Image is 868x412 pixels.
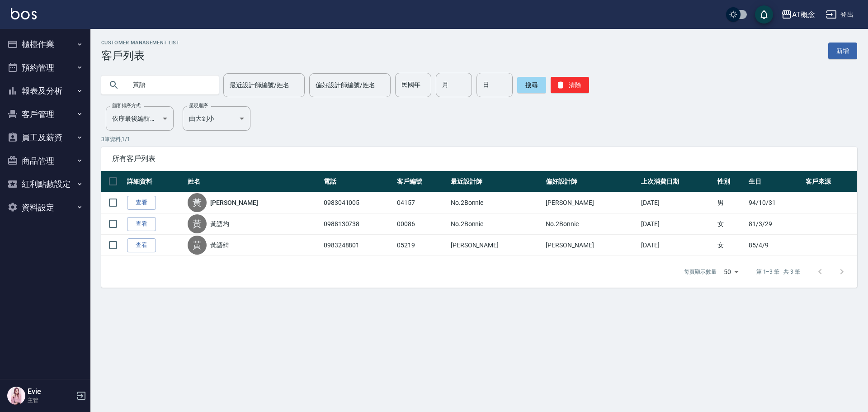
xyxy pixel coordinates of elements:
td: 94/10/31 [746,192,803,213]
button: save [755,5,773,24]
th: 最近設計師 [448,171,544,192]
td: [PERSON_NAME] [543,192,639,213]
th: 偏好設計師 [543,171,639,192]
a: 黃語均 [210,219,229,228]
p: 主管 [28,396,74,404]
label: 呈現順序 [189,102,208,109]
td: 04157 [395,192,448,213]
th: 生日 [746,171,803,192]
td: 05219 [395,235,448,256]
td: 85/4/9 [746,235,803,256]
div: 依序最後編輯時間 [106,106,174,131]
td: 81/3/29 [746,213,803,235]
h5: Evie [28,387,74,396]
button: 櫃檯作業 [4,33,87,56]
td: No.2Bonnie [448,213,544,235]
th: 客戶編號 [395,171,448,192]
a: 新增 [828,43,857,59]
p: 3 筆資料, 1 / 1 [101,135,857,143]
td: [DATE] [639,192,716,213]
div: 50 [720,260,742,284]
button: 客戶管理 [4,103,87,126]
h2: Customer Management List [101,40,179,46]
td: [PERSON_NAME] [543,235,639,256]
td: 0983248801 [321,235,395,256]
div: 黃 [188,193,207,212]
th: 詳細資料 [125,171,185,192]
button: 登出 [822,6,857,23]
input: 搜尋關鍵字 [127,73,212,97]
td: No.2Bonnie [448,192,544,213]
td: 0988130738 [321,213,395,235]
label: 顧客排序方式 [112,102,141,109]
a: 查看 [127,238,156,252]
button: 員工及薪資 [4,126,87,149]
td: [DATE] [639,213,716,235]
p: 每頁顯示數量 [684,268,717,276]
div: 黃 [188,236,207,255]
button: 搜尋 [517,77,546,93]
td: 0983041005 [321,192,395,213]
h3: 客戶列表 [101,49,179,62]
div: AT概念 [792,9,815,20]
img: Logo [11,8,37,19]
th: 電話 [321,171,395,192]
td: 00086 [395,213,448,235]
th: 上次消費日期 [639,171,716,192]
button: 紅利點數設定 [4,172,87,196]
button: 資料設定 [4,196,87,219]
td: No.2Bonnie [543,213,639,235]
a: 查看 [127,196,156,210]
button: 商品管理 [4,149,87,173]
button: AT概念 [778,5,819,24]
td: [PERSON_NAME] [448,235,544,256]
td: 女 [715,213,746,235]
a: 查看 [127,217,156,231]
button: 報表及分析 [4,79,87,103]
td: 女 [715,235,746,256]
td: 男 [715,192,746,213]
span: 所有客戶列表 [112,154,846,163]
div: 由大到小 [183,106,250,131]
a: 黃語綺 [210,241,229,250]
a: [PERSON_NAME] [210,198,258,207]
img: Person [7,387,25,405]
td: [DATE] [639,235,716,256]
button: 預約管理 [4,56,87,80]
th: 性別 [715,171,746,192]
p: 第 1–3 筆 共 3 筆 [756,268,800,276]
th: 客戶來源 [803,171,857,192]
div: 黃 [188,214,207,233]
button: 清除 [551,77,589,93]
th: 姓名 [185,171,321,192]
